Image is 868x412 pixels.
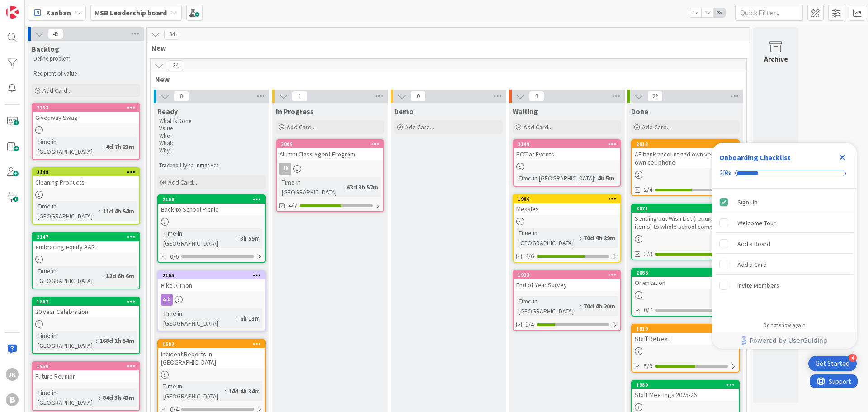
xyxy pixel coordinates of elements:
[716,275,853,295] div: Invite Members is incomplete.
[161,308,236,328] div: Time in [GEOGRAPHIC_DATA]
[96,336,97,346] span: :
[516,173,594,183] div: Time in [GEOGRAPHIC_DATA]
[97,336,137,346] div: 168d 1h 54m
[644,361,652,371] span: 5/9
[33,370,139,382] div: Future Reunion
[170,252,179,261] span: 0/6
[159,140,264,147] p: What:
[580,301,581,311] span: :
[716,234,853,254] div: Add a Board is incomplete.
[701,8,713,17] span: 2x
[642,123,671,131] span: Add Card...
[632,213,739,232] div: Sending out Wish List (repurposed items) to whole school community
[33,112,139,123] div: Giveaway Swag
[155,75,735,84] span: New
[514,195,620,203] div: 1906
[514,203,620,215] div: Measles
[716,255,853,275] div: Add a Card is incomplete.
[162,341,265,347] div: 1502
[164,29,179,40] span: 34
[719,152,791,163] div: Onboarding Checklist
[158,340,265,368] div: 1502Incident Reports in [GEOGRAPHIC_DATA]
[35,137,102,156] div: Time in [GEOGRAPHIC_DATA]
[514,279,620,291] div: End of Year Survey
[35,331,96,350] div: Time in [GEOGRAPHIC_DATA]
[631,204,740,260] a: 2071Sending out Wish List (repurposed items) to whole school community3/3
[99,206,100,216] span: :
[37,298,139,305] div: 1862
[33,104,139,123] div: 2153Giveaway Swag
[33,362,139,382] div: 1950Future Reunion
[32,167,140,225] a: 2148Cleaning ProductsTime in [GEOGRAPHIC_DATA]:11d 4h 54m
[37,234,139,240] div: 2147
[35,201,99,221] div: Time in [GEOGRAPHIC_DATA]
[32,361,140,411] a: 1950Future ReunionTime in [GEOGRAPHIC_DATA]:84d 3h 43m
[37,363,139,369] div: 1950
[33,233,139,241] div: 2147
[94,8,167,17] b: MSB Leadership board
[835,150,849,165] div: Close Checklist
[636,382,739,388] div: 1989
[514,271,620,279] div: 1933
[808,356,857,371] div: Open Get Started checklist, remaining modules: 4
[513,139,621,187] a: 2149BOT at EventsTime in [GEOGRAPHIC_DATA]:4h 5m
[158,271,265,279] div: 2165
[32,103,140,160] a: 2153Giveaway SwagTime in [GEOGRAPHIC_DATA]:4d 7h 23m
[632,389,739,401] div: Staff Meetings 2025-26
[6,6,19,19] img: Visit kanbanzone.com
[632,204,739,213] div: 2071
[281,141,383,147] div: 2009
[100,393,137,403] div: 84d 3h 43m
[516,228,580,248] div: Time in [GEOGRAPHIC_DATA]
[159,133,264,140] p: Who:
[344,182,381,192] div: 63d 3h 57m
[157,270,266,332] a: 2165Hike A ThonTime in [GEOGRAPHIC_DATA]:6h 13m
[33,104,139,112] div: 2153
[158,195,265,215] div: 2166Back to School Picnic
[525,251,534,261] span: 4/6
[632,381,739,389] div: 1989
[35,266,102,286] div: Time in [GEOGRAPHIC_DATA]
[276,139,384,212] a: 2009Alumni Class Agent ProgramJKTime in [GEOGRAPHIC_DATA]:63d 3h 57m4/7
[737,259,767,270] div: Add a Card
[162,196,265,203] div: 2166
[737,280,779,291] div: Invite Members
[518,272,620,278] div: 1933
[159,125,264,132] p: Value
[343,182,344,192] span: :
[277,148,383,160] div: Alumni Class Agent Program
[168,178,197,186] span: Add Card...
[632,140,739,168] div: 2013AE bank account and own venmo & own cell phone
[174,91,189,102] span: 8
[157,194,266,263] a: 2166Back to School PicnicTime in [GEOGRAPHIC_DATA]:3h 55m0/6
[644,185,652,194] span: 2/4
[580,233,581,243] span: :
[735,5,803,21] input: Quick Filter...
[513,107,538,116] span: Waiting
[159,147,264,154] p: Why:
[161,228,236,248] div: Time in [GEOGRAPHIC_DATA]
[32,44,59,53] span: Backlog
[636,326,739,332] div: 1919
[764,53,788,64] div: Archive
[737,197,758,208] div: Sign Up
[513,194,621,263] a: 1906MeaslesTime in [GEOGRAPHIC_DATA]:70d 4h 29m4/6
[631,268,740,317] a: 2066Orientation0/7
[712,189,857,316] div: Checklist items
[516,296,580,316] div: Time in [GEOGRAPHIC_DATA]
[632,148,739,168] div: AE bank account and own venmo & own cell phone
[713,8,726,17] span: 3x
[632,333,739,345] div: Staff Retreat
[48,28,63,39] span: 45
[394,107,414,116] span: Demo
[632,204,739,232] div: 2071Sending out Wish List (repurposed items) to whole school community
[719,169,731,177] div: 20%
[37,104,139,111] div: 2153
[594,173,595,183] span: :
[157,107,178,116] span: Ready
[525,320,534,329] span: 1/4
[712,332,857,349] div: Footer
[6,368,19,381] div: JK
[410,91,426,102] span: 0
[33,70,138,77] p: Recipient of value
